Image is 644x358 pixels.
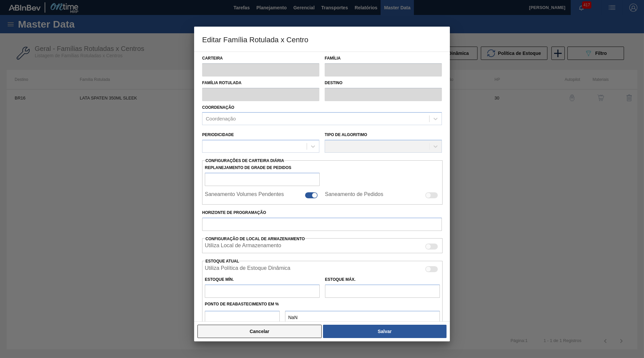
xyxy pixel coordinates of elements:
[205,163,320,173] label: Replanejamento de Grade de Pedidos
[205,277,234,282] label: Estoque Mín.
[205,158,284,163] span: Configurações de Carteira Diária
[202,208,442,218] label: Horizonte de Programação
[325,191,383,199] label: Saneamento de Pedidos
[202,78,319,88] label: Família Rotulada
[325,132,367,137] label: Tipo de Algoritimo
[202,54,319,63] label: Carteira
[205,302,279,306] label: Ponto de Reabastecimento em %
[202,132,234,137] label: Periodicidade
[205,265,290,273] label: Quando ativada, o sistema irá usar os estoques usando a Política de Estoque Dinâmica.
[205,191,284,199] label: Saneamento Volumes Pendentes
[325,277,356,282] label: Estoque Máx.
[205,259,239,264] label: Estoque Atual
[205,237,305,241] span: Configuração de Local de Armazenamento
[205,243,281,251] label: Quando ativada, o sistema irá exibir os estoques de diferentes locais de armazenamento.
[197,325,322,338] button: Cancelar
[323,325,447,338] button: Salvar
[206,116,236,122] div: Coordenação
[202,105,234,110] label: Coordenação
[325,78,442,88] label: Destino
[325,54,442,63] label: Família
[194,27,450,52] h3: Editar Família Rotulada x Centro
